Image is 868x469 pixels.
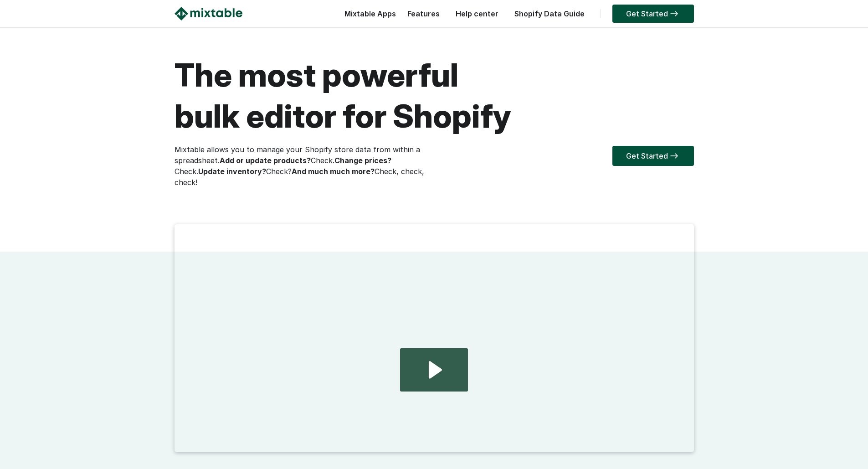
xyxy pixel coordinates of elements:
button: Play Video: 2024.08.01 - home page demo video [400,348,467,392]
div: Mixtable Apps [340,7,396,25]
img: Mixtable logo [175,7,242,21]
img: arrow-right.svg [668,11,680,16]
strong: And much much more? [292,167,375,176]
strong: Update inventory? [198,167,266,176]
a: Help center [451,9,503,18]
a: Shopify Data Guide [510,9,589,18]
img: arrow-right.svg [668,153,680,159]
p: Mixtable allows you to manage your Shopify store data from within a spreadsheet. Check. Check. Ch... [175,144,434,188]
a: Get Started [612,5,694,23]
strong: Add or update products? [220,156,311,165]
a: Get Started [612,146,694,166]
strong: Change prices? [334,156,391,165]
a: Features [403,9,444,18]
h1: The most powerful bulk editor for Shopify [175,55,694,137]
